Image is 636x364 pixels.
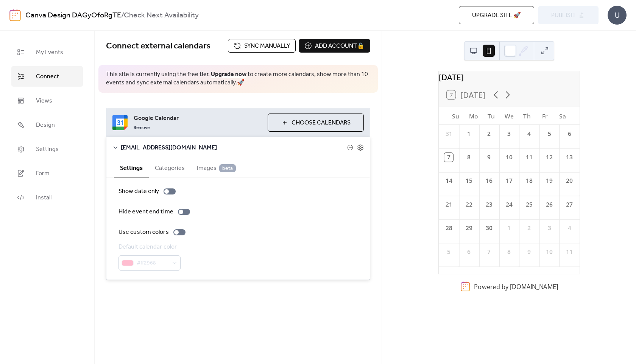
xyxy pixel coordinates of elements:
div: Th [518,107,536,125]
div: 2 [525,224,533,232]
b: / [121,8,124,23]
div: 10 [545,247,553,256]
div: 22 [465,200,473,209]
div: 7 [444,153,453,162]
div: 10 [505,153,513,162]
img: logo [9,9,21,21]
div: Show date only [118,187,159,196]
div: 19 [545,177,553,185]
div: 11 [525,153,533,162]
div: 6 [465,247,473,256]
div: [DATE] [439,71,580,83]
div: 31 [444,129,453,138]
span: Settings [36,145,59,154]
div: Use custom colors [118,228,169,237]
div: 14 [444,177,453,185]
div: 6 [565,129,574,138]
div: 9 [485,153,493,162]
div: 24 [505,200,513,209]
button: Upgrade site 🚀 [459,6,534,24]
span: Design [36,121,55,130]
div: 9 [525,247,533,256]
span: beta [219,164,236,172]
div: 26 [545,200,553,209]
a: Design [11,115,83,135]
b: Check Next Availability [124,8,199,23]
div: Default calendar color [118,243,179,252]
span: Sync manually [244,42,290,51]
div: 15 [465,177,473,185]
span: Images [197,164,236,173]
div: Fr [536,107,553,125]
span: [EMAIL_ADDRESS][DOMAIN_NAME] [121,143,347,152]
div: 20 [565,177,574,185]
div: 18 [525,177,533,185]
a: Settings [11,139,83,159]
a: Views [11,90,83,111]
span: My Events [36,48,63,57]
div: 1 [505,224,513,232]
button: Sync manually [228,39,296,53]
span: Choose Calendars [291,118,351,128]
div: 8 [505,247,513,256]
div: 5 [545,129,553,138]
div: 4 [565,224,574,232]
span: Views [36,96,52,106]
div: 28 [444,224,453,232]
div: 23 [485,200,493,209]
a: Connect [11,66,83,87]
div: 7 [485,247,493,256]
div: 16 [485,177,493,185]
div: 8 [465,153,473,162]
span: Install [36,193,51,202]
span: Google Calendar [134,114,262,123]
span: Remove [134,125,150,131]
div: 27 [565,200,574,209]
div: 3 [505,129,513,138]
div: 5 [444,247,453,256]
div: Mo [465,107,482,125]
div: 17 [505,177,513,185]
div: 11 [565,247,574,256]
div: 29 [465,224,473,232]
div: Powered by [474,282,558,291]
div: 30 [485,224,493,232]
span: Connect [36,72,59,81]
div: Hide event end time [118,207,173,216]
span: This site is currently using the free tier. to create more calendars, show more than 10 events an... [106,70,370,87]
div: Sa [553,107,571,125]
div: 2 [485,129,493,138]
img: google [112,115,128,130]
button: Images beta [191,158,242,177]
div: Su [446,107,464,125]
a: My Events [11,42,83,62]
span: Form [36,169,50,178]
div: U [608,6,627,25]
div: 4 [525,129,533,138]
div: 13 [565,153,574,162]
div: 25 [525,200,533,209]
a: Form [11,163,83,184]
button: Categories [149,158,191,177]
div: 12 [545,153,553,162]
span: Connect external calendars [106,38,210,54]
div: 1 [465,129,473,138]
span: Upgrade site 🚀 [472,11,521,20]
button: Choose Calendars [268,114,364,132]
div: We [500,107,518,125]
div: Tu [482,107,500,125]
a: Install [11,187,83,208]
a: Canva Design DAGyOfoRgTE [25,8,121,23]
a: Upgrade now [211,68,246,80]
a: [DOMAIN_NAME] [510,282,558,291]
div: 3 [545,224,553,232]
button: Settings [114,158,149,177]
div: 21 [444,200,453,209]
